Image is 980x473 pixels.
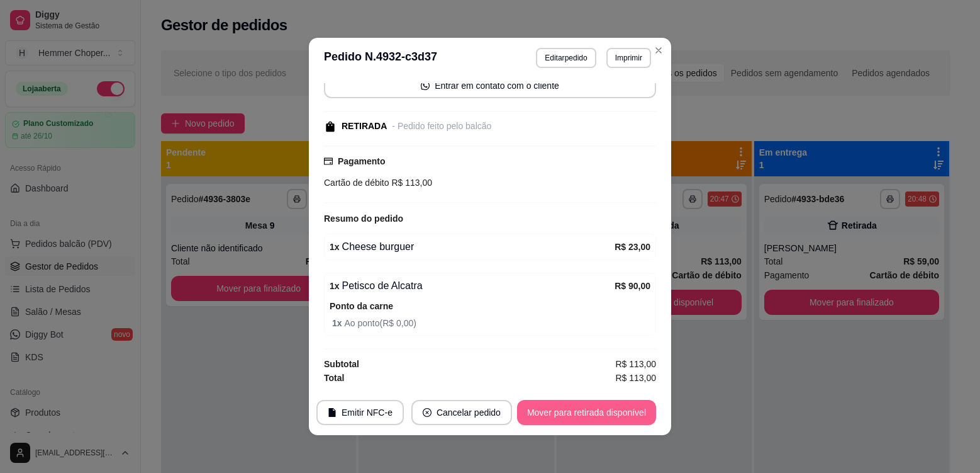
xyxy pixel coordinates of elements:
strong: R$ 90,00 [615,281,650,291]
div: Petisco de Alcatra [330,278,615,293]
strong: Total [324,373,344,383]
strong: Resumo do pedido [324,214,403,224]
button: Imprimir [606,48,651,68]
div: - Pedido feito pelo balcão [392,120,491,133]
strong: 1 x [332,318,344,328]
div: Cheese burguer [330,239,615,254]
span: R$ 113,00 [615,357,656,371]
button: Mover para retirada disponível [517,400,656,425]
span: whats-app [421,81,430,90]
strong: Pagamento [338,156,385,166]
span: Ao ponto ( R$ 0,00 ) [332,316,650,330]
h3: Pedido N. 4932-c3d37 [324,48,437,68]
span: close-circle [423,408,432,417]
button: fileEmitir NFC-e [316,400,404,425]
span: R$ 113,00 [389,178,433,188]
button: whats-appEntrar em contato com o cliente [324,73,656,98]
button: Close [649,40,669,60]
strong: R$ 23,00 [615,242,650,252]
span: file [328,408,337,417]
span: R$ 113,00 [615,371,656,385]
strong: 1 x [330,242,340,252]
button: Editarpedido [536,48,596,68]
strong: Subtotal [324,359,359,369]
div: RETIRADA [342,120,387,133]
strong: 1 x [330,281,340,291]
span: credit-card [324,157,333,166]
strong: Ponto da carne [330,301,393,311]
button: close-circleCancelar pedido [411,400,512,425]
span: Cartão de débito [324,178,389,188]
